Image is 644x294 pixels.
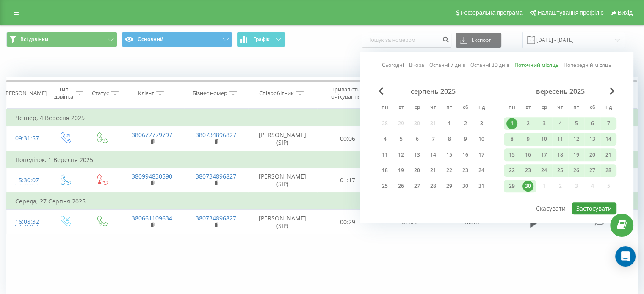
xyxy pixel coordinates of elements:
[570,102,583,114] abbr: п’ятниця
[506,118,517,129] div: 1
[317,126,379,151] td: 00:06
[196,172,236,180] a: 380734896827
[6,32,117,47] button: Всі дзвінки
[425,148,441,161] div: чт 14 серп 2025 р.
[259,90,294,97] div: Співробітник
[568,164,584,177] div: пт 26 вер 2025 р.
[53,86,73,100] div: Тип дзвінка
[475,102,488,114] abbr: неділя
[409,180,425,192] div: ср 27 серп 2025 р.
[4,90,47,97] div: [PERSON_NAME]
[536,148,552,161] div: ср 17 вер 2025 р.
[325,86,367,100] div: Тривалість очікування
[539,134,550,145] div: 10
[587,134,598,145] div: 13
[536,117,552,130] div: ср 3 вер 2025 р.
[441,117,457,130] div: пт 1 серп 2025 р.
[429,61,465,69] a: Останні 7 днів
[470,61,509,69] a: Останні 30 днів
[522,102,534,114] abbr: вівторок
[531,202,570,214] button: Скасувати
[615,246,636,267] div: Open Intercom Messenger
[504,148,520,161] div: пн 15 вер 2025 р.
[444,165,455,176] div: 22
[473,133,489,146] div: нд 10 серп 2025 р.
[520,164,536,177] div: вт 23 вер 2025 р.
[564,61,611,69] a: Попередній місяць
[456,33,501,48] button: Експорт
[377,148,393,161] div: пн 11 серп 2025 р.
[571,134,582,145] div: 12
[248,168,317,193] td: [PERSON_NAME] (SIP)
[459,102,472,114] abbr: субота
[568,133,584,146] div: пт 12 вер 2025 р.
[584,148,600,161] div: сб 20 вер 2025 р.
[409,148,425,161] div: ср 13 серп 2025 р.
[476,149,487,160] div: 17
[600,164,616,177] div: нд 28 вер 2025 р.
[379,149,390,160] div: 11
[362,33,451,48] input: Пошук за номером
[441,133,457,146] div: пт 8 серп 2025 р.
[377,133,393,146] div: пн 4 серп 2025 р.
[428,181,439,192] div: 28
[409,61,424,69] a: Вчора
[444,134,455,145] div: 8
[555,149,566,160] div: 18
[476,165,487,176] div: 24
[600,148,616,161] div: нд 21 вер 2025 р.
[15,172,38,189] div: 15:30:07
[600,117,616,130] div: нд 7 вер 2025 р.
[317,168,379,193] td: 01:17
[15,214,38,230] div: 16:08:32
[520,133,536,146] div: вт 9 вер 2025 р.
[504,180,520,192] div: пн 29 вер 2025 р.
[20,36,48,43] span: Всі дзвінки
[522,149,533,160] div: 16
[520,180,536,192] div: вт 30 вер 2025 р.
[600,133,616,146] div: нд 14 вер 2025 р.
[253,36,270,42] span: Графік
[552,133,568,146] div: чт 11 вер 2025 р.
[196,214,236,222] a: 380734896827
[412,181,423,192] div: 27
[473,180,489,192] div: нд 31 серп 2025 р.
[457,148,473,161] div: сб 16 серп 2025 р.
[248,210,317,234] td: [PERSON_NAME] (SIP)
[444,181,455,192] div: 29
[444,149,455,160] div: 15
[476,181,487,192] div: 31
[428,165,439,176] div: 21
[522,165,533,176] div: 23
[476,134,487,145] div: 10
[587,149,598,160] div: 20
[460,134,471,145] div: 9
[572,202,616,214] button: Застосувати
[536,164,552,177] div: ср 24 вер 2025 р.
[443,102,456,114] abbr: п’ятниця
[602,102,615,114] abbr: неділя
[248,126,317,151] td: [PERSON_NAME] (SIP)
[441,164,457,177] div: пт 22 серп 2025 р.
[425,180,441,192] div: чт 28 серп 2025 р.
[506,149,517,160] div: 15
[603,149,614,160] div: 21
[7,151,638,168] td: Понеділок, 1 Вересня 2025
[504,117,520,130] div: пн 1 вер 2025 р.
[571,118,582,129] div: 5
[441,180,457,192] div: пт 29 серп 2025 р.
[552,164,568,177] div: чт 25 вер 2025 р.
[377,87,489,96] div: серпень 2025
[379,165,390,176] div: 18
[132,131,172,139] a: 380677779797
[393,164,409,177] div: вт 19 серп 2025 р.
[428,134,439,145] div: 7
[514,61,558,69] a: Поточний місяць
[539,149,550,160] div: 17
[15,130,38,147] div: 09:31:57
[457,180,473,192] div: сб 30 серп 2025 р.
[584,117,600,130] div: сб 6 вер 2025 р.
[379,102,391,114] abbr: понеділок
[409,164,425,177] div: ср 20 серп 2025 р.
[568,148,584,161] div: пт 19 вер 2025 р.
